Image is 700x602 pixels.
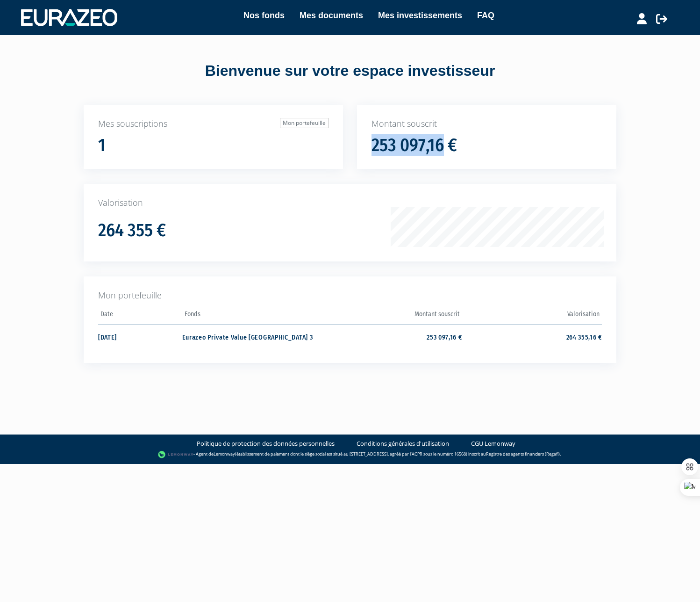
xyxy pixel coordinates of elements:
[182,307,322,325] th: Fonds
[357,439,449,448] a: Conditions générales d'utilisation
[300,9,363,22] a: Mes documents
[378,9,462,22] a: Mes investissements
[182,324,322,349] td: Eurazeo Private Value [GEOGRAPHIC_DATA] 3
[63,60,637,82] div: Bienvenue sur votre espace investisseur
[322,307,462,325] th: Montant souscrit
[462,324,602,349] td: 264 355,16 €
[98,324,182,349] td: [DATE]
[471,439,515,448] a: CGU Lemonway
[214,451,235,457] a: Lemonway
[21,9,117,26] img: 1732889491-logotype_eurazeo_blanc_rvb.png
[158,450,194,459] img: logo-lemonway.png
[243,9,285,22] a: Nos fonds
[462,307,602,325] th: Valorisation
[98,290,602,302] p: Mon portefeuille
[477,9,494,22] a: FAQ
[98,118,329,130] p: Mes souscriptions
[371,136,457,155] h1: 253 097,16 €
[98,307,182,325] th: Date
[280,118,329,128] a: Mon portefeuille
[371,118,602,130] p: Montant souscrit
[98,197,602,209] p: Valorisation
[9,450,691,459] div: - Agent de (établissement de paiement dont le siège social est situé au [STREET_ADDRESS], agréé p...
[98,221,166,240] h1: 264 355 €
[197,439,335,448] a: Politique de protection des données personnelles
[98,136,106,155] h1: 1
[486,451,560,457] a: Registre des agents financiers (Regafi)
[322,324,462,349] td: 253 097,16 €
